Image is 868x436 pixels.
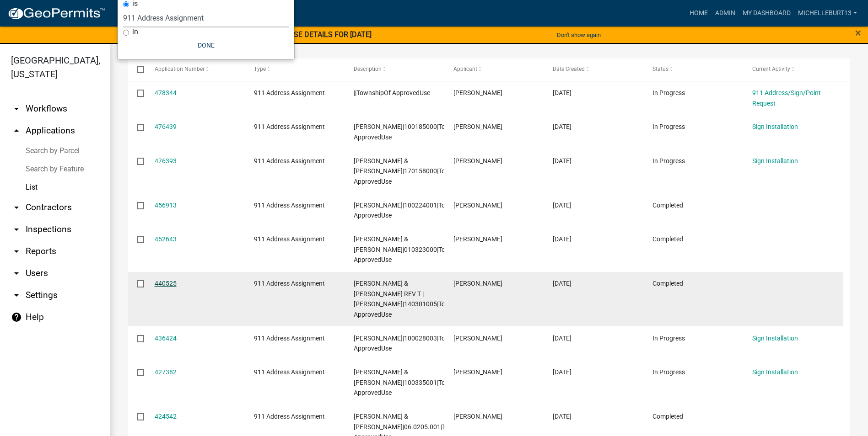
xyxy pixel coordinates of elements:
[11,202,22,213] i: arrow_drop_down
[743,58,843,80] datatable-header-cell: Current Activity
[354,89,430,96] span: ||TownshipOf ApprovedUse
[11,125,22,136] i: arrow_drop_up
[254,89,325,96] span: 911 Address Assignment
[11,103,22,114] i: arrow_drop_down
[155,335,177,342] a: 436424
[652,368,685,376] span: In Progress
[644,58,744,80] datatable-header-cell: Status
[652,123,685,130] span: In Progress
[155,157,177,165] a: 476393
[544,58,644,80] datatable-header-cell: Date Created
[686,5,712,22] a: Home
[128,58,146,80] datatable-header-cell: Select
[155,202,177,209] a: 456913
[855,27,861,38] button: Close
[752,123,798,130] a: Sign Installation
[739,5,794,22] a: My Dashboard
[652,235,683,243] span: Completed
[11,246,22,257] i: arrow_drop_down
[254,66,266,72] span: Type
[254,280,325,287] span: 911 Address Assignment
[752,157,798,165] a: Sign Installation
[453,202,502,209] span: Michelle Burt
[245,58,345,80] datatable-header-cell: Type
[155,413,177,420] a: 424542
[553,89,571,96] span: 09/15/2025
[553,368,571,376] span: 05/28/2025
[752,368,798,376] a: Sign Installation
[453,335,502,342] span: Michelle Burt
[652,280,683,287] span: Completed
[553,235,571,243] span: 07/21/2025
[752,89,821,107] a: 911 Address/Sign/Point Request
[132,28,138,36] label: in
[453,413,502,420] span: Amelia Meiners
[155,89,177,96] a: 478344
[155,235,177,243] a: 452643
[354,280,473,318] span: WILLIAM & SHARON SQUIRES REV T | KRAIG F SQUIRES|140301005|TownshipOf ApprovedUse
[652,89,685,96] span: In Progress
[254,235,325,243] span: 911 Address Assignment
[254,157,325,165] span: 911 Address Assignment
[712,5,739,22] a: Admin
[254,202,325,209] span: 911 Address Assignment
[345,58,445,80] datatable-header-cell: Description
[354,66,382,72] span: Description
[553,123,571,130] span: 09/10/2025
[752,335,798,342] a: Sign Installation
[453,66,477,72] span: Applicant
[354,368,473,397] span: SCHUTTENHELM, LUKE & MIRANDA|100335001|TownshipOf ApprovedUse
[11,290,22,301] i: arrow_drop_down
[354,335,473,352] span: VOEGEL,KEITH W|100028003|TownshipOf ApprovedUse
[553,280,571,287] span: 06/24/2025
[254,123,325,130] span: 911 Address Assignment
[652,157,685,165] span: In Progress
[453,368,502,376] span: Amelia Meiners
[553,335,571,342] span: 06/16/2025
[354,157,473,186] span: NELSON,TIM & GWEN|170158000|TownshipOf ApprovedUse
[453,157,502,165] span: Michelle Burt
[652,202,683,209] span: Completed
[254,413,325,420] span: 911 Address Assignment
[453,123,502,130] span: Michelle Burt
[444,58,544,80] datatable-header-cell: Applicant
[254,335,325,342] span: 911 Address Assignment
[794,5,861,22] a: michelleburt13
[146,58,245,80] datatable-header-cell: Application Number
[453,235,502,243] span: Michelle Burt
[553,66,585,72] span: Date Created
[652,335,685,342] span: In Progress
[855,27,861,39] span: ×
[254,368,325,376] span: 911 Address Assignment
[155,368,177,376] a: 427382
[652,413,683,420] span: Completed
[155,123,177,130] a: 476439
[553,157,571,165] span: 09/10/2025
[652,66,669,72] span: Status
[354,202,473,219] span: KINSTLER,ETHAN|100224001|TownshipOf ApprovedUse
[453,280,502,287] span: Michelle Burt
[232,30,372,39] strong: SOFTWARE RELEASE DETAILS FOR [DATE]
[155,66,205,72] span: Application Number
[752,66,790,72] span: Current Activity
[155,280,177,287] a: 440525
[354,123,473,141] span: DAVIDSON,MARK|100185000|TownshipOf ApprovedUse
[354,235,473,264] span: SCHMIDT,MICHAEL S & DIANE C|010323000|TownshipOf ApprovedUse
[453,89,502,96] span: Michelle Burt
[11,224,22,235] i: arrow_drop_down
[553,202,571,209] span: 07/30/2025
[123,37,289,53] button: Done
[553,413,571,420] span: 05/21/2025
[553,27,604,43] button: Don't show again
[11,312,22,323] i: help
[11,268,22,279] i: arrow_drop_down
